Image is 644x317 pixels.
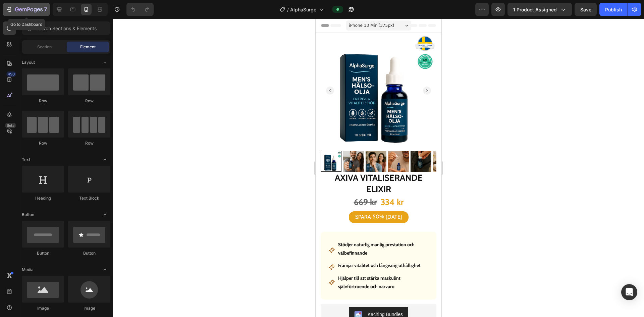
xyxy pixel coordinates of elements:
[22,305,64,311] div: Image
[513,6,557,13] span: 1 product assigned
[100,264,110,275] span: Toggle open
[80,44,96,50] span: Element
[621,284,637,300] div: Open Intercom Messenger
[33,288,93,304] button: Kaching Bundles
[68,98,110,104] div: Row
[599,3,628,16] button: Publish
[6,71,16,77] div: 450
[316,19,441,317] iframe: Design area
[100,57,110,68] span: Toggle open
[22,157,30,163] span: Text
[52,292,87,299] div: Kaching Bundles
[507,3,572,16] button: 1 product assigned
[22,195,64,201] div: Heading
[605,6,622,13] div: Publish
[68,250,110,256] div: Button
[22,21,110,35] input: Search Sections & Elements
[580,7,591,12] span: Save
[100,209,110,220] span: Toggle open
[126,3,154,16] div: Undo/Redo
[68,195,110,201] div: Text Block
[22,59,35,65] span: Layout
[37,44,52,50] span: Section
[44,5,47,13] p: 7
[68,305,110,311] div: Image
[22,140,64,146] div: Row
[22,250,64,256] div: Button
[287,6,289,13] span: /
[5,123,16,128] div: Beta
[22,98,64,104] div: Row
[3,3,50,16] button: 7
[22,267,34,273] span: Media
[100,154,110,165] span: Toggle open
[575,3,597,16] button: Save
[290,6,316,13] span: AlphaSurge
[68,140,110,146] div: Row
[22,212,34,218] span: Button
[39,292,47,300] img: KachingBundles.png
